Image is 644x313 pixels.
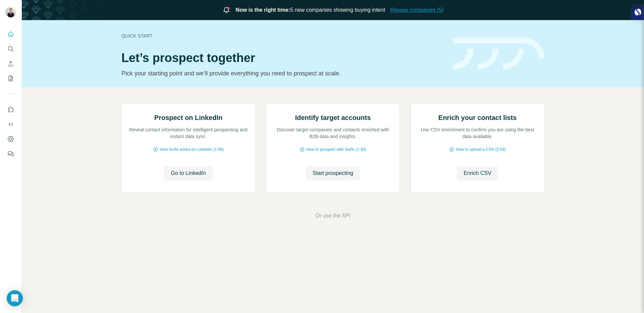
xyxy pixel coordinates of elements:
button: Dashboard [5,133,16,145]
button: Start prospecting [306,166,360,181]
span: How to prospect with Surfe (1:30) [306,146,366,152]
p: Pick your starting point and we’ll provide everything you need to prospect at scale. [121,69,445,78]
span: How Surfe works on LinkedIn (1:58) [160,146,224,152]
span: 5 new companies showing buying intent [236,6,385,14]
button: Go to LinkedIn [164,166,212,181]
h2: Identify target accounts [295,113,371,122]
button: Use Surfe on LinkedIn [5,104,16,116]
h2: Prospect on LinkedIn [154,113,222,122]
span: Now is the right time: [236,7,290,13]
img: banner [453,38,544,70]
button: Or use the API [315,212,350,220]
button: Enrich CSV [457,166,498,181]
span: Start prospecting [313,169,353,177]
button: Use Surfe API [5,118,16,130]
button: Search [5,43,16,55]
div: Quick start [121,33,445,39]
div: Open Intercom Messenger [7,290,23,306]
p: Discover target companies and contacts enriched with B2B data and insights. [273,126,393,140]
button: Review companies (5) [390,6,443,14]
h1: Let’s prospect together [121,51,445,65]
button: My lists [5,72,16,84]
button: Quick start [5,28,16,40]
span: How to upload a CSV (2:59) [456,146,506,152]
p: Use CSV enrichment to confirm you are using the best data available. [418,126,537,140]
span: Go to LinkedIn [171,169,206,177]
span: Enrich CSV [464,169,491,177]
p: Reveal contact information for intelligent prospecting and instant data sync. [128,126,248,140]
img: Avatar [5,7,16,17]
button: Feedback [5,148,16,160]
button: Enrich CSV [5,58,16,70]
h2: Enrich your contact lists [438,113,517,122]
